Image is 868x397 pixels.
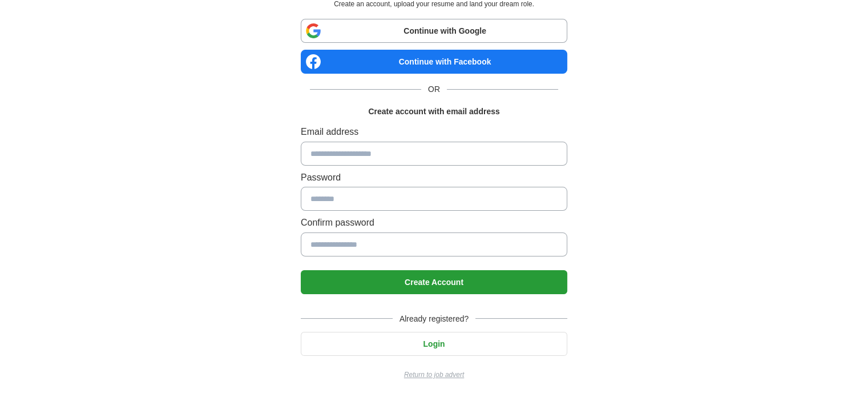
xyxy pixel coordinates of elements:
span: OR [421,83,447,95]
button: Login [301,332,567,356]
label: Email address [301,125,567,139]
a: Login [301,339,567,348]
a: Continue with Google [301,19,567,43]
a: Continue with Facebook [301,50,567,74]
h1: Create account with email address [368,105,499,118]
label: Confirm password [301,215,567,230]
a: Return to job advert [301,370,567,380]
button: Create Account [301,270,567,294]
span: Already registered? [393,312,475,325]
label: Password [301,170,567,185]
